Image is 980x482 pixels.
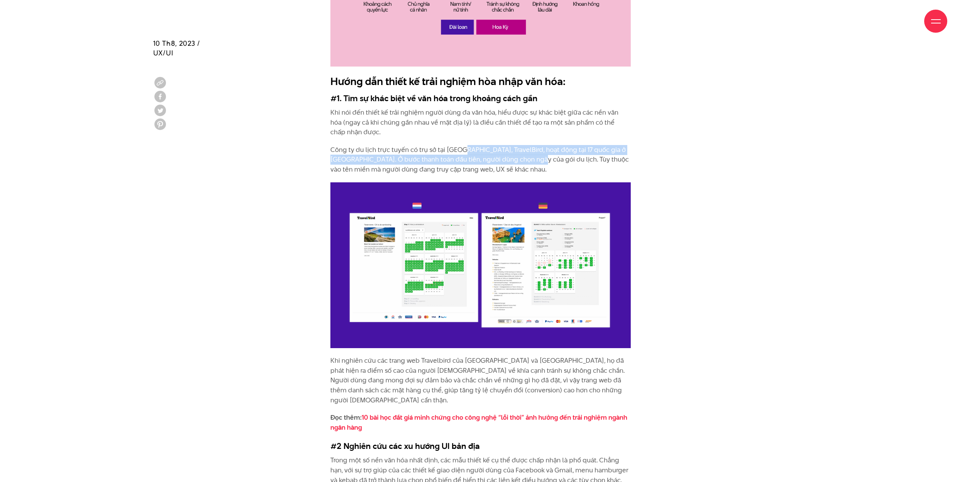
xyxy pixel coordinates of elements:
p: Công ty du lịch trực tuyến có trụ sở tại [GEOGRAPHIC_DATA], TravelBird, hoạt động tại 17 quốc gia... [330,145,631,175]
p: Khi nghiên cứu các trang web Travelbird của [GEOGRAPHIC_DATA] và [GEOGRAPHIC_DATA], họ đã phát hi... [330,356,631,405]
a: 10 bài học đắt giá minh chứng cho công nghệ “lỗi thời” ảnh hưởng đến trải nghiệm ngành ngân hàng [330,413,627,432]
span: 10 Th8, 2023 / UX/UI [153,38,200,58]
h3: #2 Nghiên cứu các xu hướng UI bản địa [330,440,631,452]
img: Tìm sự khác biệt về văn hóa trong khoảng cách gần [330,182,631,349]
p: Khi nói đến thiết kế trải nghiệm người dùng đa văn hóa, hiểu được sự khác biệt giữa các nền văn h... [330,108,631,137]
h3: #1. Tìm sự khác biệt về văn hóa trong khoảng cách gần [330,92,631,104]
h2: Hướng dẫn thiết kế trải nghiệm hòa nhập văn hóa: [330,74,631,89]
strong: Đọc thêm: [330,413,627,432]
